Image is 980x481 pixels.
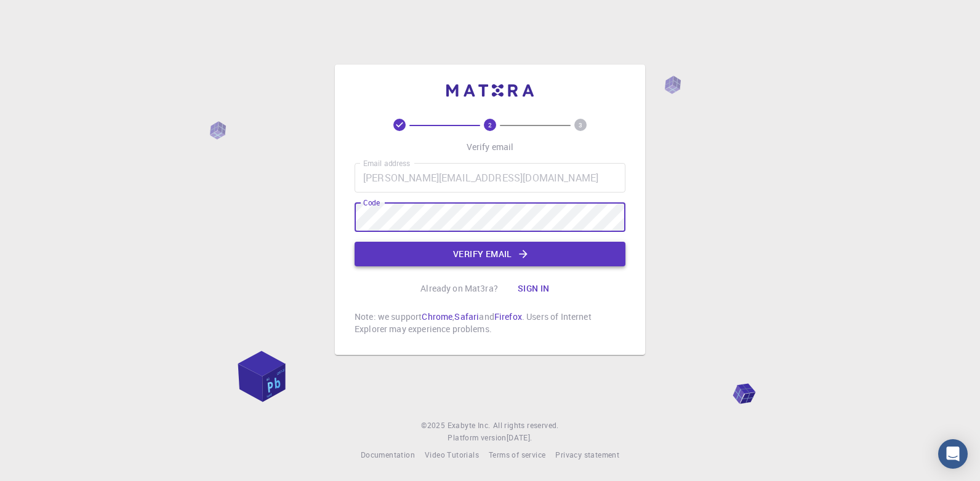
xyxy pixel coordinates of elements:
a: Safari [454,311,479,322]
span: Privacy statement [555,450,619,459]
p: Already on Mat3ra? [420,282,498,295]
button: Sign in [508,276,560,301]
text: 2 [488,121,492,129]
label: Email address [363,158,410,169]
span: © 2025 [421,419,447,432]
a: Chrome [422,311,452,322]
span: Terms of service [489,450,545,459]
label: Code [363,197,380,208]
a: Video Tutorials [425,449,479,461]
a: Firefox [494,311,522,322]
span: Platform version [448,432,506,444]
span: Exabyte Inc. [448,420,491,430]
a: Terms of service [489,449,545,461]
a: Exabyte Inc. [448,419,491,432]
span: Video Tutorials [425,450,479,459]
text: 3 [579,121,582,129]
button: Verify email [355,242,625,266]
span: [DATE] . [507,432,532,442]
div: Open Intercom Messenger [938,439,968,469]
a: Privacy statement [555,449,619,461]
a: Documentation [361,449,415,461]
p: Verify email [467,141,514,153]
a: [DATE]. [507,432,532,444]
span: All rights reserved. [493,419,559,432]
p: Note: we support , and . Users of Internet Explorer may experience problems. [355,311,625,335]
span: Documentation [361,450,415,459]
